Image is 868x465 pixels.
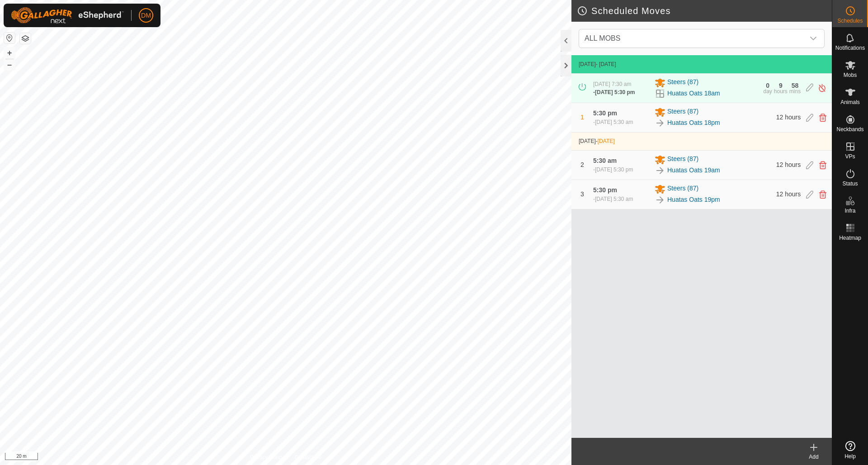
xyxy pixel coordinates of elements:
[667,107,698,118] span: Steers (87)
[593,195,633,203] div: -
[766,82,769,89] div: 0
[595,196,633,202] span: [DATE] 5:30 am
[792,82,799,89] div: 58
[667,89,720,98] a: Huatas Oats 18am
[835,45,865,51] span: Notifications
[776,114,801,121] span: 12 hours
[844,72,857,78] span: Mobs
[776,161,801,168] span: 12 hours
[593,157,617,164] span: 5:30 am
[763,89,772,94] div: day
[295,453,321,461] a: Contact Us
[655,165,665,176] img: To
[789,89,801,94] div: mins
[844,208,855,214] span: Infra
[776,190,801,198] span: 12 hours
[667,154,698,165] span: Steers (87)
[837,18,863,24] span: Schedules
[593,81,631,87] span: [DATE] 7:30 am
[585,34,620,42] span: ALL MOBS
[595,166,633,173] span: [DATE] 5:30 pm
[804,29,822,47] div: dropdown trigger
[250,453,284,461] a: Privacy Policy
[840,100,860,105] span: Animals
[844,454,856,459] span: Help
[11,7,124,24] img: Gallagher Logo
[580,190,584,198] span: 3
[774,89,788,94] div: hours
[796,453,832,461] div: Add
[667,118,720,128] a: Huatas Oats 18pm
[593,118,633,126] div: -
[779,82,783,89] div: 9
[580,161,584,168] span: 2
[579,61,596,67] span: [DATE]
[667,166,720,175] a: Huatas Oats 19am
[4,47,15,58] button: +
[839,235,861,241] span: Heatmap
[655,195,665,205] img: To
[842,181,858,186] span: Status
[836,127,863,132] span: Neckbands
[141,11,151,20] span: DM
[580,114,584,121] span: 1
[581,29,804,47] span: ALL MOBS
[595,119,633,125] span: [DATE] 5:30 am
[593,166,633,174] div: -
[596,61,616,67] span: - [DATE]
[596,138,615,144] span: -
[818,83,826,93] img: Turn off schedule move
[20,33,31,44] button: Map Layers
[595,89,635,95] span: [DATE] 5:30 pm
[598,138,615,144] span: [DATE]
[593,88,635,96] div: -
[579,138,596,144] span: [DATE]
[832,437,868,463] a: Help
[577,5,832,16] h2: Scheduled Moves
[667,77,698,88] span: Steers (87)
[667,195,720,204] a: Huatas Oats 19pm
[845,154,855,159] span: VPs
[4,33,15,43] button: Reset Map
[655,118,665,128] img: To
[4,59,15,70] button: –
[593,109,617,117] span: 5:30 pm
[667,184,698,195] span: Steers (87)
[593,186,617,194] span: 5:30 pm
